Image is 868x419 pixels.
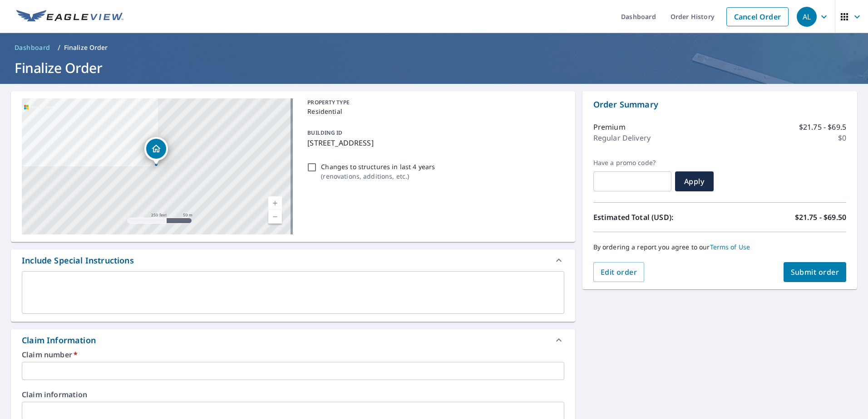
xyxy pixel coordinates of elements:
[307,137,560,148] p: [STREET_ADDRESS]
[144,137,168,165] div: Dropped pin, building 1, Residential property, 395 W Second South St Chebanse, IL 60922
[268,210,282,224] a: Current Level 17, Zoom Out
[11,40,857,55] nav: breadcrumb
[268,196,282,210] a: Current Level 17, Zoom In
[799,122,846,132] p: $21.75 - $69.5
[321,162,435,171] p: Changes to structures in last 4 years
[22,334,96,346] div: Claim Information
[11,249,575,271] div: Include Special Instructions
[15,43,50,52] span: Dashboard
[593,159,671,167] label: Have a promo code?
[795,212,846,223] p: $21.75 - $69.50
[593,122,626,132] p: Premium
[64,43,108,52] p: Finalize Order
[321,171,435,181] p: ( renovations, additions, etc. )
[593,132,651,143] p: Regular Delivery
[784,262,847,282] button: Submit order
[593,243,846,251] p: By ordering a report you agree to our
[22,254,134,267] div: Include Special Instructions
[307,129,342,136] p: BUILDING ID
[307,107,560,116] p: Residential
[593,262,645,282] button: Edit order
[11,58,857,77] h1: Finalize Order
[710,243,750,251] a: Terms of Use
[682,176,706,186] span: Apply
[307,98,560,107] p: PROPERTY TYPE
[16,10,123,24] img: EV Logo
[601,267,637,277] span: Edit order
[22,391,564,398] label: Claim information
[675,171,714,191] button: Apply
[11,40,54,55] a: Dashboard
[797,7,817,27] div: AL
[593,98,846,111] p: Order Summary
[22,351,564,358] label: Claim number
[58,42,60,53] li: /
[593,212,720,223] p: Estimated Total (USD):
[11,329,575,351] div: Claim Information
[791,267,839,277] span: Submit order
[838,132,846,143] p: $0
[726,7,789,26] a: Cancel Order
